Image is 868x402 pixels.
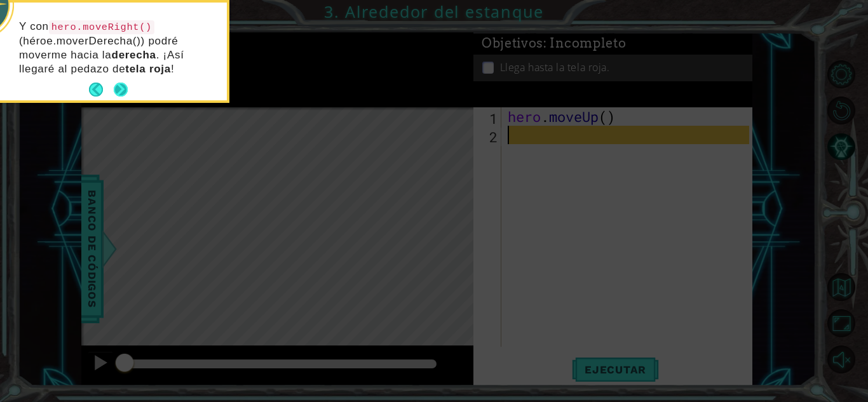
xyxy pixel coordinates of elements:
[89,83,114,97] button: Back
[125,63,171,75] strong: tela roja
[114,83,128,97] button: Next
[49,20,154,34] code: hero.moveRight()
[19,20,218,76] p: Y con (héroe.moverDerecha()) podré moverme hacia la . ¡Así llegaré al pedazo de !
[112,49,156,61] strong: derecha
